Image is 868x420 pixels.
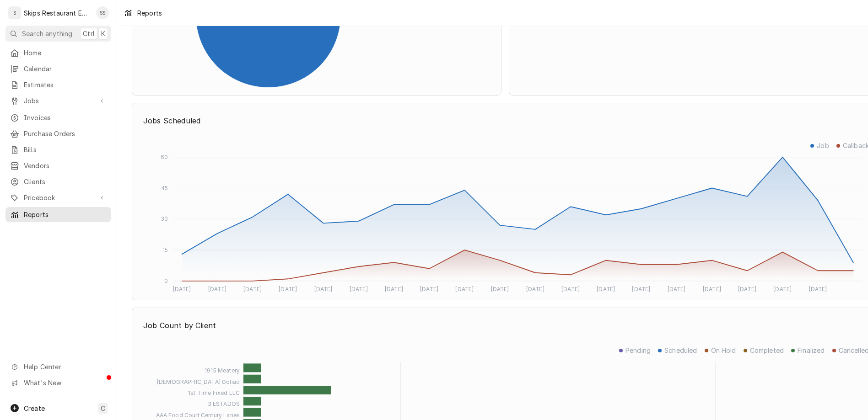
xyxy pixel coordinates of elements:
a: Invoices [5,110,111,125]
a: Vendors [5,158,111,173]
span: Invoices [24,113,107,122]
tspan: 45 [161,185,168,191]
a: Clients [5,174,111,189]
span: What's New [24,378,106,388]
tspan: [DATE] [455,286,474,292]
tspan: [DATE] [243,286,262,292]
span: Purchase Orders [24,129,107,138]
tspan: [DATE] [279,286,297,292]
a: Go to Jobs [5,93,111,108]
span: Search anything [22,29,72,38]
tspan: [DATE] [350,286,368,292]
tspan: 3 ESTADOS [208,400,240,407]
span: Reports [24,210,107,219]
div: Skips Restaurant Equipment's Avatar [8,6,21,19]
tspan: 1st Time Fixed LLC [188,389,240,396]
span: Estimates [24,80,107,90]
span: Help Center [24,362,106,372]
tspan: 15 [162,247,168,253]
tspan: [DATE] [491,286,509,292]
tspan: [DATE] [314,286,333,292]
p: Scheduled [664,346,697,355]
tspan: 30 [161,216,168,222]
div: S [8,6,21,19]
tspan: [DEMOGRAPHIC_DATA] Goliad [157,378,240,385]
tspan: [DATE] [385,286,403,292]
button: Search anythingCtrlK [5,26,111,42]
tspan: [DATE] [738,286,756,292]
tspan: AAA Food Court Century Lanes [156,412,240,419]
span: Ctrl [83,29,95,38]
tspan: [DATE] [773,286,792,292]
tspan: 0 [164,278,168,284]
div: Shan Skipper's Avatar [96,6,109,19]
a: Go to Help Center [5,359,111,374]
div: SS [96,6,109,19]
span: Jobs [24,96,93,106]
div: Skips Restaurant Equipment [24,8,91,18]
tspan: [DATE] [526,286,545,292]
a: Go to What's New [5,375,111,390]
a: Go to Pricebook [5,190,111,205]
a: Reports [5,207,111,222]
a: Bills [5,142,111,157]
tspan: [DATE] [561,286,580,292]
span: Create [24,404,45,412]
a: Purchase Orders [5,126,111,141]
a: Calendar [5,61,111,76]
tspan: [DATE] [173,286,191,292]
span: C [101,404,105,413]
tspan: [DATE] [809,286,827,292]
p: Job [817,141,829,150]
p: Pending [625,346,651,355]
tspan: 1915 Meatery [205,367,240,374]
span: Clients [24,177,107,186]
a: Home [5,45,111,60]
span: Home [24,48,107,58]
span: Vendors [24,161,107,170]
tspan: [DATE] [597,286,615,292]
span: K [101,29,105,38]
p: Finalized [798,346,825,355]
tspan: [DATE] [703,286,721,292]
p: Completed [750,346,784,355]
tspan: [DATE] [208,286,226,292]
a: Estimates [5,77,111,92]
span: Calendar [24,64,107,74]
p: On Hold [711,346,736,355]
tspan: 60 [161,154,168,160]
tspan: [DATE] [668,286,686,292]
tspan: [DATE] [420,286,438,292]
span: Pricebook [24,193,93,202]
tspan: [DATE] [632,286,650,292]
span: Bills [24,145,107,154]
